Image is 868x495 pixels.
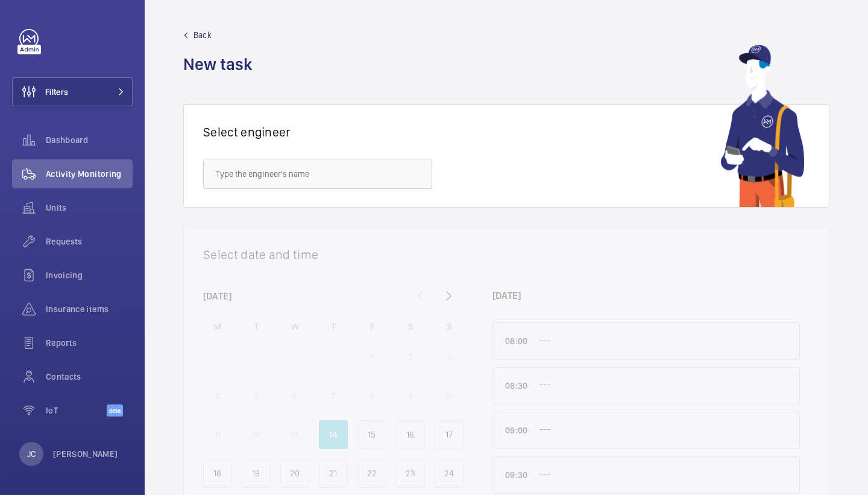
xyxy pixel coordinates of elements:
span: Invoicing [46,269,133,281]
span: Units [46,202,133,214]
span: Activity Monitoring [46,168,133,180]
span: IoT [46,404,107,417]
span: Insurance items [46,303,133,315]
img: mechanic using app [720,45,805,207]
span: Back [193,29,212,41]
span: Requests [46,235,133,247]
span: Reports [46,337,133,349]
span: Contacts [46,371,133,383]
h1: New task [183,53,260,75]
input: Type the engineer's name [203,159,432,189]
span: Dashboard [46,134,133,146]
h1: Select engineer [203,124,291,139]
p: [PERSON_NAME] [53,448,118,460]
span: Filters [45,86,68,98]
p: JC [27,448,36,460]
span: Beta [107,404,123,417]
button: Filters [12,77,133,106]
